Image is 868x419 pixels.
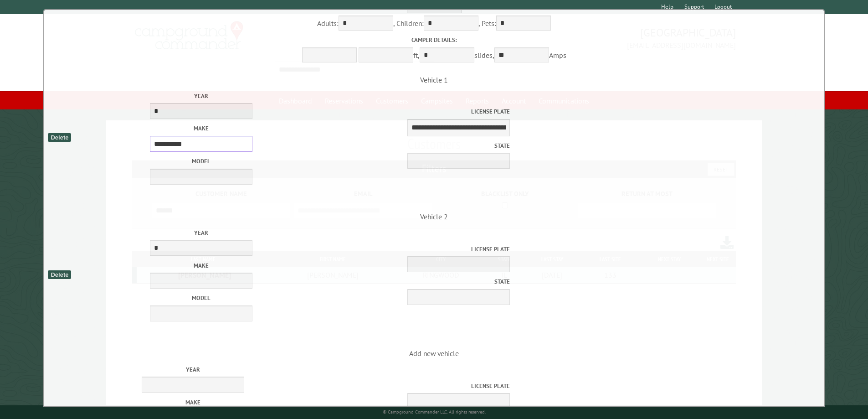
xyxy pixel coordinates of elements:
[46,212,822,327] span: Vehicle 2
[46,75,822,191] span: Vehicle 1
[99,124,303,133] label: Make
[99,261,303,270] label: Make
[306,141,510,150] label: State
[99,92,303,100] label: Year
[46,16,822,33] div: Adults: , Children: , Pets:
[383,409,486,415] small: © Campground Commander LLC. All rights reserved.
[306,245,510,253] label: License Plate
[306,277,510,286] label: State
[99,228,303,237] label: Year
[88,398,298,407] label: Make
[46,36,822,64] div: ft, slides, Amps
[306,107,510,116] label: License Plate
[99,157,303,166] label: Model
[99,294,303,302] label: Model
[48,133,71,142] div: Delete
[88,365,298,374] label: Year
[48,270,71,279] div: Delete
[46,36,822,44] label: Camper details:
[301,382,510,390] label: License Plate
